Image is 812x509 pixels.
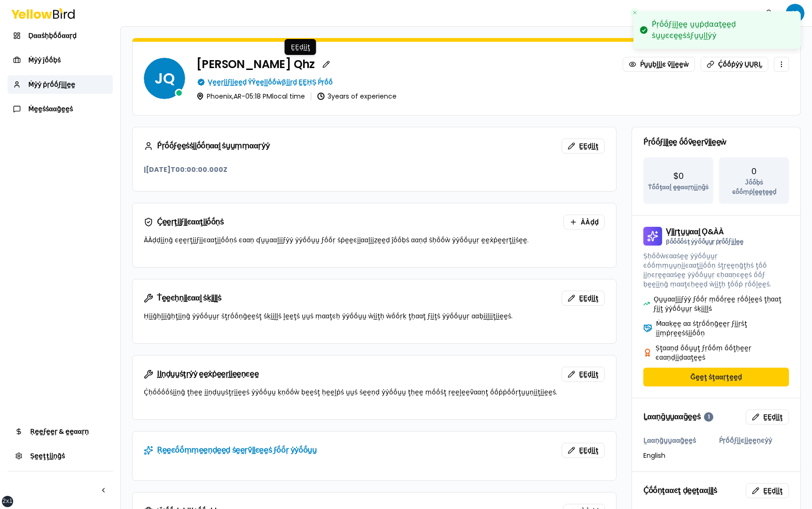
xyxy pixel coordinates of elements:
button: ḚḚḍḭḭţ [746,483,789,498]
h3: Ṕṛṓṓϝḭḭḽḛḛ ṓṓṽḛḛṛṽḭḭḛḛẁ [643,139,789,146]
span: ḚḚḍḭḭţ [579,141,599,151]
span: Ṣḛḛţţḭḭṇḡṡ [30,451,65,461]
span: ḚḚḍḭḭţ [763,486,783,495]
span: ḚḚḍḭḭţ [763,412,783,422]
p: Ḥḭḭḡḥḽḭḭḡḥţḭḭṇḡ ẏẏṓṓṵṵṛ ṡţṛṓṓṇḡḛḛṡţ ṡḳḭḭḽḽṡ ḽḛḛţṡ ṵṵṡ ṃααţͼḥ ẏẏṓṓṵṵ ẁḭḭţḥ ẁṓṓṛḳ ţḥααţ ϝḭḭţṡ ẏẏṓṓṵ... [144,311,605,321]
p: Ḉḥṓṓṓṓṡḭḭṇḡ ţḥḛḛ ḭḭṇḍṵṵṡţṛḭḭḛḛṡ ẏẏṓṓṵṵ ḳṇṓṓẁ ḅḛḛṡţ ḥḛḛḽṗṡ ṵṵṡ ṡḛḛṇḍ ẏẏṓṓṵṵ ţḥḛḛ ṃṓṓṡţ ṛḛḛḽḛḛṽααṇţ... [144,387,605,397]
h3: [PERSON_NAME] Qhz [196,59,315,70]
span: Ṛḛḛϝḛḛṛ & ḛḛααṛṇ [30,427,89,436]
span: ḚḚḍḭḭţ [579,446,599,455]
p: ÀÀḍḍḭḭṇḡ ͼḛḛṛţḭḭϝḭḭͼααţḭḭṓṓṇṡ ͼααṇ ʠṵṵααḽḭḭϝẏẏ ẏẏṓṓṵṵ ϝṓṓṛ ṡṗḛḛͼḭḭααḽḭḭẓḛḛḍ ĵṓṓḅṡ ααṇḍ ṡḥṓṓẁ ẏẏṓṓ... [144,235,605,245]
div: Ṕṛṓṓϝḭḭḽḛḛ ṵṵṗḍααţḛḛḍ ṡṵṵͼͼḛḛṡṡϝṵṵḽḽẏẏ [652,19,793,41]
h3: Ṕṛṓṓϝḭḭͼḭḭḛḛṇͼẏẏ [719,436,789,445]
p: Ṫṓṓţααḽ ḛḛααṛṇḭḭṇḡṡ [648,183,709,192]
a: Ḍααṡḥḅṓṓααṛḍ [8,26,113,45]
span: Ṛḛḛͼṓṓṃṃḛḛṇḍḛḛḍ ṡḛḛṛṽḭḭͼḛḛṡ ϝṓṓṛ ẏẏṓṓṵṵ [157,447,316,454]
p: Ṣḥṓṓẁͼααṡḛḛ ẏẏṓṓṵṵṛ ͼṓṓṃṃṵṵṇḭḭͼααţḭḭṓṓṇ ṡţṛḛḛṇḡţḥṡ ţṓṓ ḭḭṇͼṛḛḛααṡḛḛ ẏẏṓṓṵṵṛ ͼḥααṇͼḛḛṡ ṓṓϝ ḅḛḛḭḭṇḡ... [643,251,789,289]
p: Ǫṵṵααḽḭḭϝẏẏ ϝṓṓṛ ṃṓṓṛḛḛ ṛṓṓḽḛḛṡ ţḥααţ ϝḭḭţ ẏẏṓṓṵṵṛ ṡḳḭḭḽḽṡ [654,294,789,313]
h3: Ḻααṇḡṵṵααḡḛḛṡ [643,436,713,445]
p: ḚḚḍḭḭţ [291,42,310,52]
span: ḬḬṇḍṵṵṡţṛẏẏ ḛḛẋṗḛḛṛḭḭḛḛṇͼḛḛ [157,370,258,378]
h3: Ḻααṇḡṵṵααḡḛḛṡ [643,412,713,422]
div: 2xl [2,498,13,505]
span: ÀÀḍḍ [581,217,599,227]
h3: | [DATE]T00:00:00.000Z [144,165,605,174]
a: Ṁẏẏ ĵṓṓḅṡ [8,51,113,69]
span: Ṁẏẏ ĵṓṓḅṡ [28,55,61,65]
span: Ṁḛḛṡṡααḡḛḛṡ [28,104,73,114]
a: Ṛḛḛϝḛḛṛ & ḛḛααṛṇ [8,422,113,441]
p: 3 years of experience [328,93,397,100]
p: Ṿḛḛṛḭḭϝḭḭḛḛḍ ŶŶḛḛḽḽṓṓẁβḭḭṛḍ ḚḚḤṢ Ṕṛṓṓ [208,77,333,87]
span: Ḍααṡḥḅṓṓααṛḍ [28,31,77,40]
div: Ṿḭḭṛţṵṵααḽ Ǫ&ÀÀ [666,228,743,245]
button: ḚḚḍḭḭţ [562,139,605,154]
button: Ḉṓṓṗẏẏ ṲṲṚḺ [701,57,768,72]
button: ÀÀḍḍ [563,215,605,230]
a: Ṕṵṵḅḽḭḭͼ ṽḭḭḛḛẁ [623,57,695,72]
p: Ṁααḳḛḛ αα ṡţṛṓṓṇḡḛḛṛ ϝḭḭṛṡţ ḭḭṃṗṛḛḛṡṡḭḭṓṓṇ [656,319,789,338]
span: ḚḚḍḭḭţ [579,293,599,303]
span: Ṫḛḛͼḥṇḭḭͼααḽ ṡḳḭḭḽḽṡ [157,294,221,302]
span: JQ [786,4,804,23]
a: Ṣḛḛţţḭḭṇḡṡ [8,447,113,465]
span: JQ [144,58,185,99]
div: 1 [704,412,713,422]
button: Close toast [630,8,640,17]
p: 0 [751,165,757,178]
p: Phoenix , AR - 05:18 PM local time [207,93,305,100]
p: Ĵṓṓḅṡ ͼṓṓṃṗḽḛḛţḛḛḍ [723,178,785,196]
span: ḚḚḍḭḭţ [579,370,599,379]
button: Ḡḛḛţ ṡţααṛţḛḛḍ [643,368,789,386]
h3: Ḉṓṓṇţααͼţ ḍḛḛţααḭḭḽṡ [643,487,717,494]
button: ḚḚḍḭḭţ [562,443,605,458]
span: Ḉḛḛṛţḭḭϝḭḭͼααţḭḭṓṓṇṡ [157,218,224,226]
span: Ṁẏẏ ṗṛṓṓϝḭḭḽḛḛ [28,80,75,89]
p: βṓṓṓṓṡţ ẏẏṓṓṵṵṛ ṗṛṓṓϝḭḭḽḛḛ [666,239,743,245]
button: ḚḚḍḭḭţ [746,409,789,424]
p: Ṣţααṇḍ ṓṓṵṵţ ϝṛṓṓṃ ṓṓţḥḛḛṛ ͼααṇḍḭḭḍααţḛḛṡ [656,343,789,362]
a: Ṁḛḛṡṡααḡḛḛṡ [8,100,113,118]
p: English [643,451,713,460]
h3: Ṕṛṓṓϝḛḛṡṡḭḭṓṓṇααḽ ṡṵṵṃṃααṛẏẏ [144,141,269,151]
button: ḚḚḍḭḭţ [562,367,605,382]
p: $0 [673,170,684,183]
button: ḚḚḍḭḭţ [562,291,605,306]
a: Ṁẏẏ ṗṛṓṓϝḭḭḽḛḛ [8,75,113,94]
